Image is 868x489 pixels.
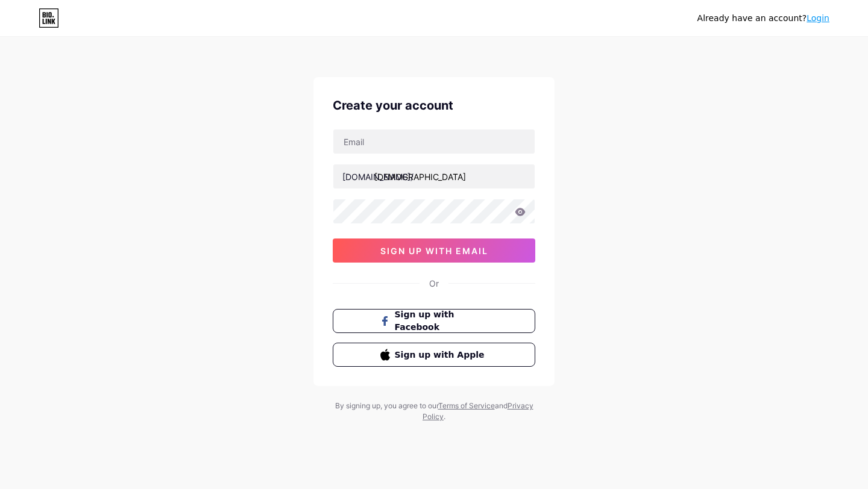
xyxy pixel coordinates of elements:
div: By signing up, you agree to our and . [332,400,536,422]
a: Terms of Service [438,401,495,410]
button: Sign up with Apple [333,343,535,367]
div: [DOMAIN_NAME]/ [342,170,414,183]
div: Or [429,277,439,290]
span: Sign up with Facebook [395,308,488,334]
div: Already have an account? [697,12,829,25]
a: Login [807,13,829,23]
button: Sign up with Facebook [333,309,535,333]
span: sign up with email [380,246,488,256]
span: Sign up with Apple [395,349,488,361]
input: Email [333,129,535,154]
div: Create your account [333,96,535,114]
button: sign up with email [333,238,535,263]
input: username [333,164,535,188]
